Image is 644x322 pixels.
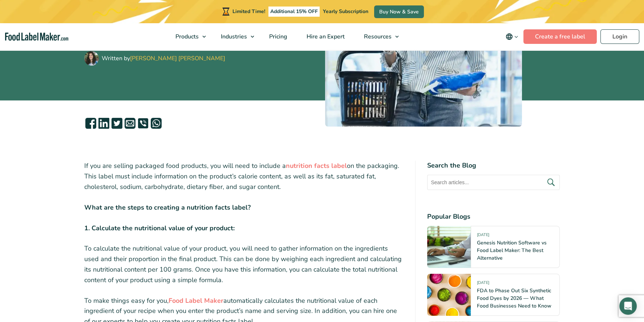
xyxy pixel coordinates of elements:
[219,33,248,41] span: Industries
[600,29,639,44] a: Login
[84,51,99,66] img: Maria Abi Hanna - Food Label Maker
[211,23,258,50] a: Industries
[427,212,560,222] h4: Popular Blogs
[286,161,347,170] a: nutrition facts label
[619,297,637,315] div: Open Intercom Messenger
[477,280,489,288] span: [DATE]
[355,23,402,50] a: Resources
[267,33,288,41] span: Pricing
[268,7,320,17] span: Additional 15% OFF
[374,5,424,18] a: Buy Now & Save
[323,8,368,15] span: Yearly Subscription
[102,54,225,63] div: Written by
[84,203,251,212] strong: What are the steps to creating a nutrition facts label?
[523,29,597,44] a: Create a free label
[173,33,199,41] span: Products
[130,54,225,62] a: [PERSON_NAME] [PERSON_NAME]
[427,161,560,170] h4: Search the Blog
[84,161,404,192] p: If you are selling packaged food products, you will need to include a on the packaging. This labe...
[232,8,265,15] span: Limited Time!
[84,243,404,285] p: To calculate the nutritional value of your product, you will need to gather information on the in...
[477,239,547,261] a: Genesis Nutrition Software vs Food Label Maker: The Best Alternative
[427,175,560,190] input: Search articles...
[297,23,353,50] a: Hire an Expert
[166,23,210,50] a: Products
[477,287,551,309] a: FDA to Phase Out Six Synthetic Food Dyes by 2026 — What Food Businesses Need to Know
[304,33,345,41] span: Hire an Expert
[477,232,489,240] span: [DATE]
[169,296,223,305] a: Food Label Maker
[260,23,295,50] a: Pricing
[362,33,392,41] span: Resources
[84,224,235,232] strong: 1. Calculate the nutritional value of your product:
